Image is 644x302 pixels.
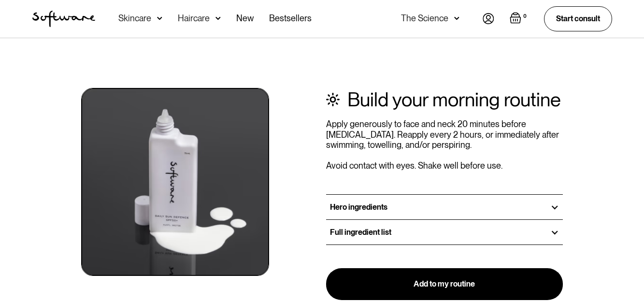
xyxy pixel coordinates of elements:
h3: Full ingredient list [330,228,391,237]
div: 0 [521,12,529,21]
img: arrow down [157,14,162,23]
img: arrow down [454,14,459,23]
a: Open empty cart [510,12,529,26]
a: home [32,11,95,27]
img: Software Logo [32,11,95,27]
img: arrow down [215,14,221,23]
a: Start consult [544,6,612,31]
div: Haircare [178,14,210,23]
div: Skincare [118,14,151,23]
a: Add to my routine [326,268,563,300]
h2: Build your morning routine [347,88,561,111]
h3: Hero ingredients [330,202,387,212]
p: Apply generously to face and neck 20 minutes before [MEDICAL_DATA]. Reapply every 2 hours, or imm... [326,119,563,171]
div: The Science [401,14,448,23]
